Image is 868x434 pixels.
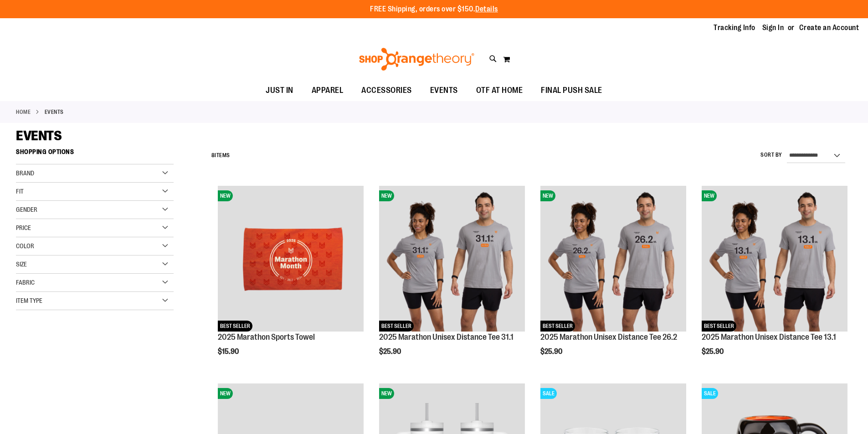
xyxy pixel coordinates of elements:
[370,4,498,15] p: FREE Shipping, orders over $150.
[16,206,37,213] span: Gender
[352,80,421,101] a: ACCESSORIES
[358,48,476,71] img: Shop Orangetheory
[536,181,691,379] div: product
[702,186,847,333] a: 2025 Marathon Unisex Distance Tee 13.1NEWBEST SELLER
[702,347,725,356] span: $25.90
[540,321,575,332] span: BEST SELLER
[476,80,523,101] span: OTF AT HOME
[379,388,394,399] span: NEW
[532,80,611,101] a: FINAL PUSH SALE
[211,148,230,163] h2: Items
[760,151,782,159] label: Sort By
[540,347,564,356] span: $25.90
[218,388,233,399] span: NEW
[218,321,252,332] span: BEST SELLER
[475,5,498,13] a: Details
[430,80,458,101] span: EVENTS
[16,260,27,268] span: Size
[541,80,602,101] span: FINAL PUSH SALE
[16,224,31,231] span: Price
[211,152,215,158] span: 8
[714,23,755,33] a: Tracking Info
[540,388,557,399] span: SALE
[16,297,42,304] span: Item Type
[540,186,686,333] a: 2025 Marathon Unisex Distance Tee 26.2NEWBEST SELLER
[16,169,34,177] span: Brand
[467,80,532,101] a: OTF AT HOME
[218,347,240,356] span: $15.90
[799,23,859,33] a: Create an Account
[540,190,555,201] span: NEW
[213,181,368,379] div: product
[379,186,525,332] img: 2025 Marathon Unisex Distance Tee 31.1
[218,332,315,342] a: 2025 Marathon Sports Towel
[379,321,414,332] span: BEST SELLER
[762,23,784,33] a: Sign In
[702,190,717,201] span: NEW
[16,144,174,164] strong: Shopping Options
[218,186,364,333] a: 2025 Marathon Sports TowelNEWBEST SELLER
[16,128,62,143] span: EVENTS
[379,332,514,342] a: 2025 Marathon Unisex Distance Tee 31.1
[303,80,353,101] a: APPAREL
[421,80,467,101] a: EVENTS
[218,190,233,201] span: NEW
[702,332,836,342] a: 2025 Marathon Unisex Distance Tee 13.1
[540,332,677,342] a: 2025 Marathon Unisex Distance Tee 26.2
[16,279,35,286] span: Fabric
[312,80,344,101] span: APPAREL
[361,80,412,101] span: ACCESSORIES
[702,321,736,332] span: BEST SELLER
[379,347,402,356] span: $25.90
[16,242,34,250] span: Color
[218,186,364,332] img: 2025 Marathon Sports Towel
[702,388,718,399] span: SALE
[375,181,529,379] div: product
[266,80,293,101] span: JUST IN
[16,108,31,116] a: Home
[45,108,64,116] strong: EVENTS
[702,186,847,332] img: 2025 Marathon Unisex Distance Tee 13.1
[697,181,852,379] div: product
[540,186,686,332] img: 2025 Marathon Unisex Distance Tee 26.2
[379,186,525,333] a: 2025 Marathon Unisex Distance Tee 31.1NEWBEST SELLER
[257,80,303,101] a: JUST IN
[16,188,24,195] span: Fit
[379,190,394,201] span: NEW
